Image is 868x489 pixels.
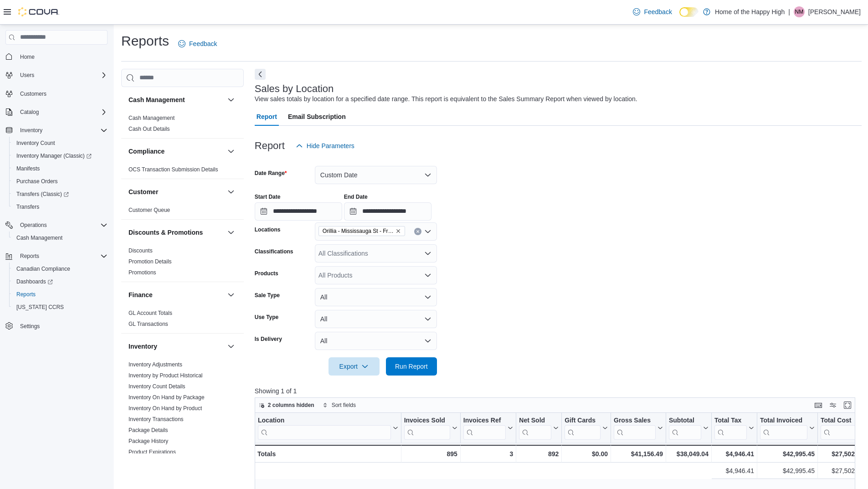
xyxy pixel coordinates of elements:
span: Export [334,357,374,376]
span: Inventory [20,127,42,134]
span: Customers [20,90,46,98]
button: Subtotal [669,416,709,439]
button: Catalog [2,106,111,118]
span: Manifests [16,165,40,172]
span: Users [16,70,108,81]
span: 2 columns hidden [268,401,314,409]
a: Transfers (Classic) [9,188,111,201]
span: Package History [128,438,168,445]
div: Total Invoiced [760,416,807,439]
span: Reports [20,252,39,260]
div: $42,995.45 [760,465,815,476]
a: Cash Management [13,232,66,243]
h3: Customer [128,187,158,196]
a: Dashboards [13,276,56,287]
p: | [788,6,790,17]
label: Start Date [255,193,281,201]
a: Home [16,51,38,62]
button: Inventory [2,124,111,137]
label: Date Range [255,170,287,177]
a: Transfers (Classic) [13,189,72,200]
button: Settings [2,319,111,332]
label: Is Delivery [255,335,282,343]
div: Total Cost [821,416,856,425]
a: Dashboards [9,275,111,288]
div: Totals [257,448,398,459]
div: Invoices Ref [463,416,506,425]
span: Transfers (Classic) [16,190,69,198]
span: Settings [20,323,40,330]
span: Inventory On Hand by Package [128,394,205,401]
span: GL Transactions [128,320,168,328]
span: Inventory On Hand by Product [128,405,202,412]
button: Invoices Sold [404,416,457,439]
p: [PERSON_NAME] [808,6,861,17]
span: Operations [20,221,47,229]
label: Locations [255,226,281,233]
div: Gift Cards [565,416,601,425]
span: Cash Out Details [128,125,170,133]
span: Run Report [395,362,428,371]
p: Showing 1 of 1 [255,386,862,396]
span: Reports [16,291,36,298]
button: Remove Orillia - Mississauga St - Friendly Stranger from selection in this group [395,228,401,234]
span: Canadian Compliance [13,263,108,274]
label: Use Type [255,314,278,321]
button: Inventory [128,342,224,351]
span: Dark Mode [679,17,680,17]
span: GL Account Totals [128,309,172,317]
div: Cash Management [121,113,244,138]
span: Orillia - Mississauga St - Friendly Stranger [318,226,405,236]
div: Finance [121,308,244,333]
a: Inventory Adjustments [128,361,182,368]
span: Catalog [16,107,108,118]
span: Discounts [128,247,153,254]
div: 892 [519,448,559,459]
button: Open list of options [424,228,431,235]
span: Hide Parameters [307,141,354,150]
button: All [315,332,437,350]
div: Subtotal [669,416,701,439]
div: Location [258,416,391,439]
span: Cash Management [128,114,175,122]
a: Promotions [128,269,156,276]
button: Open list of options [424,250,431,257]
span: Cash Management [13,232,108,243]
span: Feedback [644,7,672,16]
a: Discounts [128,247,153,254]
div: Invoices Ref [463,416,506,439]
label: End Date [344,193,368,201]
div: Location [258,416,391,425]
a: Inventory On Hand by Product [128,405,202,412]
input: Press the down key to open a popover containing a calendar. [344,202,431,221]
h3: Finance [128,290,153,299]
span: NM [795,6,804,17]
button: Finance [128,290,224,299]
button: Customer [128,187,224,196]
span: Dashboards [13,276,108,287]
button: Operations [16,220,51,231]
div: Customer [121,205,244,219]
span: Email Subscription [288,108,346,126]
a: Customers [16,88,50,99]
span: Package Details [128,427,168,434]
button: Enter fullscreen [842,400,853,411]
button: Total Invoiced [760,416,815,439]
a: GL Transactions [128,321,168,327]
div: $42,995.45 [760,448,815,459]
a: OCS Transaction Submission Details [128,166,218,173]
h3: Inventory [128,342,157,351]
button: Discounts & Promotions [128,228,224,237]
a: Inventory Manager (Classic) [9,149,111,162]
div: Total Tax [714,416,747,439]
span: Inventory by Product Historical [128,372,203,379]
div: $27,502.67 [821,448,863,459]
button: Location [258,416,398,439]
span: Customer Queue [128,206,170,214]
a: Customer Queue [128,207,170,213]
div: Invoices Sold [404,416,450,439]
button: Cash Management [128,95,224,104]
span: Users [20,72,34,79]
span: Orillia - Mississauga St - Friendly Stranger [323,226,394,236]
